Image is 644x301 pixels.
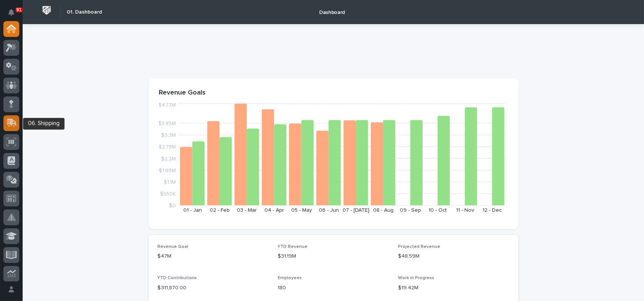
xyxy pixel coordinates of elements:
tspan: $1.1M [164,179,176,185]
tspan: $3.85M [158,121,176,126]
tspan: $2.2M [161,156,176,161]
button: Notifications [3,5,19,20]
p: $ 311,870.00 [158,284,269,292]
p: $48.59M [398,252,509,260]
tspan: $3.3M [161,133,176,138]
tspan: $0 [169,203,176,208]
p: $19.42M [398,284,509,292]
span: Projected Revenue [398,244,440,249]
span: Employees [278,276,302,280]
text: 12 - Dec [483,208,502,213]
text: 09 - Sep [400,208,421,213]
span: YTD Contributions [158,276,197,280]
text: 04 - Apr [264,208,284,213]
text: 08 - Aug [373,208,393,213]
text: 11 - Nov [456,208,474,213]
p: 180 [278,284,389,292]
p: $31.19M [278,252,389,260]
text: 05 - May [291,208,312,213]
tspan: $550K [160,191,176,196]
text: 01 - Jan [183,208,201,213]
span: Work in Progress [398,276,434,280]
div: Notifications91 [9,9,19,21]
p: Revenue Goals [159,89,508,97]
tspan: $2.75M [158,144,176,150]
p: $47M [158,252,269,260]
span: Revenue Goal [158,244,189,249]
h2: 01. Dashboard [67,9,102,15]
text: 06 - Jun [318,208,338,213]
img: Workspace Logo [40,3,54,17]
tspan: $1.65M [159,168,176,173]
tspan: $4.77M [158,102,176,108]
p: 91 [17,7,22,12]
text: 03 - Mar [237,208,257,213]
text: 02 - Feb [210,208,230,213]
span: YTD Revenue [278,244,307,249]
text: 10 - Oct [429,208,447,213]
text: 07 - [DATE] [343,208,369,213]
